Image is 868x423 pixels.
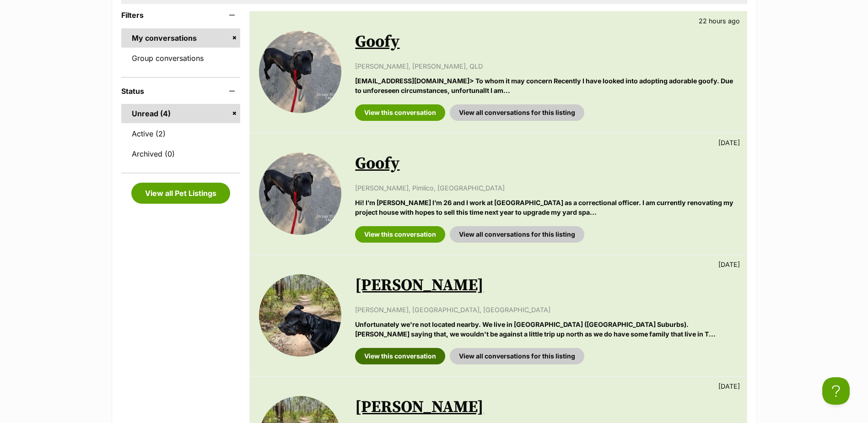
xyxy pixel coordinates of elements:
[131,183,230,204] a: View all Pet Listings
[355,32,399,52] a: Goofy
[718,138,740,147] p: [DATE]
[450,226,584,243] a: View all conversations for this listing
[355,61,737,71] p: [PERSON_NAME], [PERSON_NAME], QLD
[121,28,241,48] a: My conversations
[355,348,445,364] a: View this conversation
[121,144,241,163] a: Archived (0)
[121,104,241,123] a: Unread (4)
[355,275,484,296] a: [PERSON_NAME]
[355,104,445,121] a: View this conversation
[355,183,737,193] p: [PERSON_NAME], Pimlico, [GEOGRAPHIC_DATA]
[355,153,399,174] a: Goofy
[718,260,740,269] p: [DATE]
[259,274,341,357] img: Toby Lee
[355,305,737,315] p: [PERSON_NAME], [GEOGRAPHIC_DATA], [GEOGRAPHIC_DATA]
[121,87,241,95] header: Status
[699,16,740,26] p: 22 hours ago
[718,381,740,391] p: [DATE]
[121,124,241,143] a: Active (2)
[450,348,584,364] a: View all conversations for this listing
[355,397,484,418] a: [PERSON_NAME]
[121,11,241,19] header: Filters
[259,31,341,113] img: Goofy
[355,226,445,243] a: View this conversation
[355,198,737,217] p: Hi! I’m [PERSON_NAME] I’m 26 and I work at [GEOGRAPHIC_DATA] as a correctional officer. I am curr...
[121,49,241,68] a: Group conversations
[822,377,850,405] iframe: Help Scout Beacon - Open
[450,104,584,121] a: View all conversations for this listing
[259,152,341,235] img: Goofy
[355,320,737,339] p: Unfortunately we're not located nearby. We live in [GEOGRAPHIC_DATA] ([GEOGRAPHIC_DATA] Suburbs)....
[355,76,737,96] p: [EMAIL_ADDRESS][DOMAIN_NAME]> To whom it may concern Recently I have looked into adopting adorabl...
